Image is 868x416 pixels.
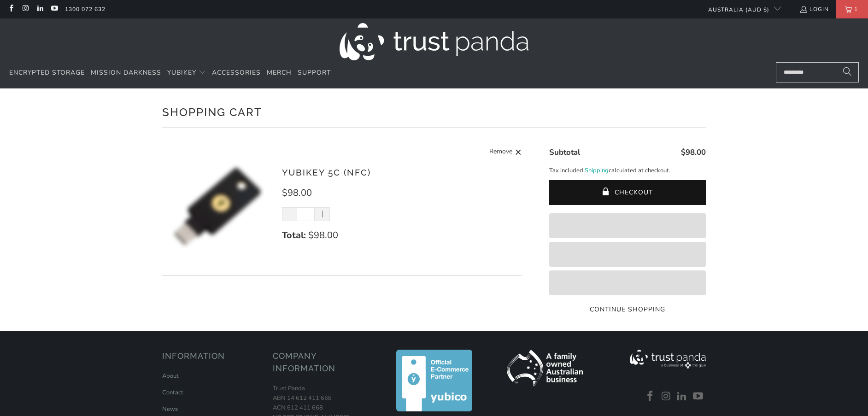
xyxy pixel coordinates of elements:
span: Merch [267,68,292,77]
a: Trust Panda Australia on Facebook [7,6,15,13]
a: Trust Panda Australia on YouTube [691,391,705,403]
a: Trust Panda Australia on Facebook [643,391,657,403]
a: Support [298,62,331,84]
span: Subtotal [549,147,580,158]
a: About [162,372,179,380]
nav: Translation missing: en.navigation.header.main_nav [9,62,331,84]
a: 1300 072 632 [65,4,106,14]
a: Contact [162,388,183,397]
a: Trust Panda Australia on Instagram [659,391,673,403]
span: Remove [489,146,512,158]
a: YubiKey 5C (NFC) [282,167,371,177]
a: Continue Shopping [549,305,706,315]
summary: YubiKey [167,62,206,84]
button: Search [836,62,859,82]
a: Encrypted Storage [9,62,85,84]
span: $98.00 [282,187,312,199]
span: Support [298,68,331,77]
span: YubiKey [167,68,196,77]
a: Mission Darkness [91,62,161,84]
span: $98.00 [681,147,706,158]
span: Encrypted Storage [9,68,85,77]
a: Merch [267,62,292,84]
img: YubiKey 5C (NFC) [162,151,273,262]
p: Tax included. calculated at checkout. [549,166,706,176]
a: Remove [489,146,522,158]
a: Login [799,4,829,14]
span: Accessories [212,68,261,77]
a: Trust Panda Australia on LinkedIn [36,6,44,13]
a: Trust Panda Australia on YouTube [50,6,58,13]
h1: Shopping Cart [162,102,706,121]
a: Trust Panda Australia on LinkedIn [675,391,689,403]
a: Trust Panda Australia on Instagram [21,6,29,13]
a: News [162,405,178,413]
a: Accessories [212,62,261,84]
span: $98.00 [308,229,338,241]
button: Checkout [549,180,706,205]
img: Trust Panda Australia [340,23,528,60]
a: Shipping [585,166,609,176]
strong: Total: [282,229,306,241]
input: Search... [776,62,859,82]
span: Mission Darkness [91,68,161,77]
